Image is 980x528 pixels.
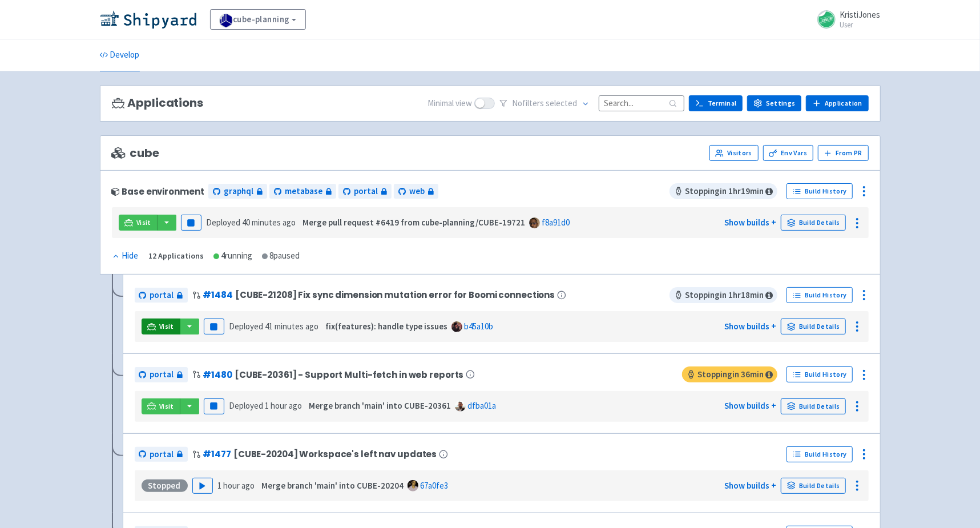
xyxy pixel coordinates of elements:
[235,370,464,380] span: [CUBE-20361] - Support Multi-fetch in web reports
[303,217,525,228] strong: Merge pull request #6419 from cube-planning/CUBE-19721
[112,96,203,110] h3: Applications
[150,368,174,381] span: portal
[203,448,231,460] a: #1477
[269,184,336,199] a: metabase
[787,287,853,303] a: Build History
[763,145,813,161] a: Env Vars
[546,98,577,108] span: selected
[150,289,174,302] span: portal
[149,249,204,263] div: 12 Applications
[135,447,188,462] a: portal
[135,367,188,382] a: portal
[217,480,255,491] time: 1 hour ago
[112,147,159,160] span: cube
[112,249,139,263] div: Hide
[229,400,302,411] span: Deployed
[242,217,296,228] time: 40 minutes ago
[818,145,869,161] button: From PR
[840,21,881,29] small: User
[670,287,777,303] span: Stopping in 1 hr 18 min
[309,400,451,411] strong: Merge branch 'main' into CUBE-20361
[233,449,437,459] span: [CUBE-20204] Workspace's left nav updates
[724,217,776,228] a: Show builds +
[229,321,318,332] span: Deployed
[781,319,846,334] a: Build Details
[159,402,174,411] span: Visit
[192,478,213,494] button: Play
[724,400,776,411] a: Show builds +
[747,95,801,111] a: Settings
[420,480,448,491] a: 67a0fe3
[787,366,853,382] a: Build History
[325,321,447,332] strong: fix(features): handle type issues
[100,10,196,29] img: Shipyard logo
[224,185,253,198] span: graphql
[203,369,232,381] a: #1480
[787,446,853,462] a: Build History
[204,319,224,334] button: Pause
[781,478,846,494] a: Build Details
[840,9,881,20] span: KristiJones
[159,322,174,331] span: Visit
[599,95,684,111] input: Search...
[512,97,577,110] span: No filter s
[781,398,846,414] a: Build Details
[724,321,776,332] a: Show builds +
[135,288,188,303] a: portal
[265,400,302,411] time: 1 hour ago
[464,321,493,332] a: b45a10b
[204,398,224,414] button: Pause
[265,321,318,332] time: 41 minutes ago
[285,185,322,198] span: metabase
[810,10,881,29] a: KristiJones User
[235,290,555,300] span: [CUBE-21208] Fix sync dimension mutation error for Boomi connections
[670,183,777,199] span: Stopping in 1 hr 19 min
[213,249,253,263] div: 4 running
[338,184,392,199] a: portal
[709,145,759,161] a: Visitors
[781,215,846,231] a: Build Details
[142,319,180,334] a: Visit
[542,217,570,228] a: f8a91d0
[181,215,201,231] button: Pause
[100,39,140,71] a: Develop
[467,400,496,411] a: dfba01a
[142,479,188,492] div: Stopped
[136,218,151,227] span: Visit
[394,184,438,199] a: web
[682,366,777,382] span: Stopping in 36 min
[806,95,868,111] a: Application
[112,187,204,196] div: Base environment
[409,185,425,198] span: web
[210,9,306,30] a: cube-planning
[208,184,267,199] a: graphql
[142,398,180,414] a: Visit
[112,249,140,263] button: Hide
[428,97,472,110] span: Minimal view
[689,95,743,111] a: Terminal
[203,289,233,301] a: #1484
[119,215,158,231] a: Visit
[206,217,296,228] span: Deployed
[354,185,378,198] span: portal
[261,480,404,491] strong: Merge branch 'main' into CUBE-20204
[787,183,853,199] a: Build History
[724,480,776,491] a: Show builds +
[262,249,300,263] div: 8 paused
[150,448,174,461] span: portal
